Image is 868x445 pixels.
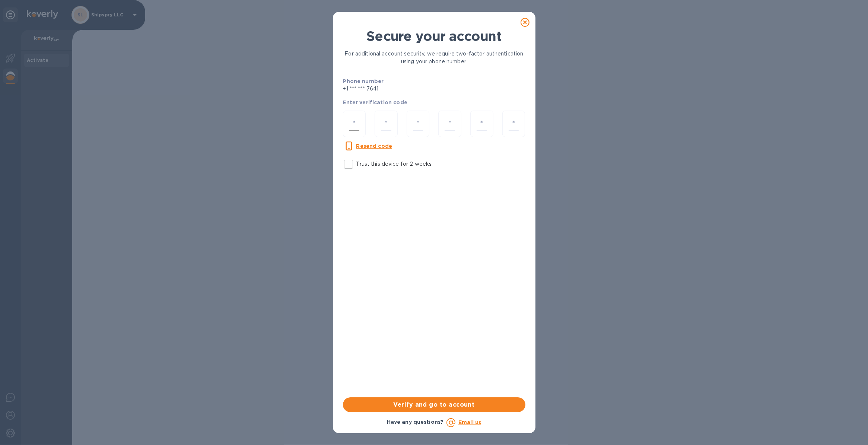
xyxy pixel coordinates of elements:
p: For additional account security, we require two-factor authentication using your phone number. [343,50,525,66]
button: Verify and go to account [343,397,525,412]
a: Email us [458,419,481,425]
u: Resend code [356,143,392,149]
h1: Secure your account [343,28,525,44]
b: Phone number [343,78,384,84]
span: Verify and go to account [349,400,519,409]
b: Have any questions? [387,419,444,425]
p: Trust this device for 2 weeks [356,160,432,168]
p: Enter verification code [343,99,525,106]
